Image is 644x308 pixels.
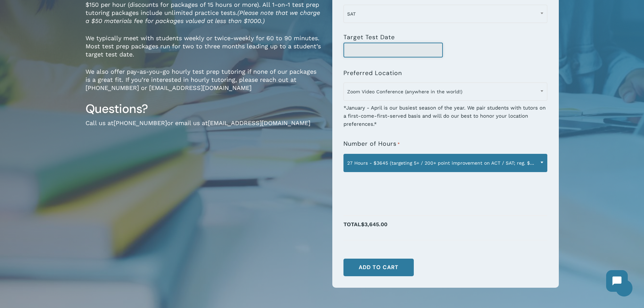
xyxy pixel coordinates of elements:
label: Preferred Location [343,70,402,76]
label: Target Test Date [343,34,395,41]
button: Add to cart [343,259,414,276]
p: We also offer pay-as-you-go hourly test prep tutoring if none of our packages is a great fit. If ... [86,68,322,101]
h3: Questions? [86,101,322,117]
label: Number of Hours [343,140,400,148]
a: [PHONE_NUMBER] [114,119,167,126]
p: $150 per hour (discounts for packages of 15 hours or more). All 1-on-1 test prep tutoring package... [86,1,322,34]
span: 27 Hours - $3645 (targeting 5+ / 200+ point improvement on ACT / SAT; reg. $4050) [343,154,547,172]
span: SAT [344,7,547,21]
p: Total [343,219,547,237]
span: Zoom Video Conference (anywhere in the world!) [344,85,547,99]
em: (Please note that we charge a $50 materials fee for packages valued at less than $1000.) [86,9,320,24]
p: We typically meet with students weekly or twice-weekly for 60 to 90 minutes. Most test prep packa... [86,34,322,68]
div: *January - April is our busiest season of the year. We pair students with tutors on a first-come-... [343,99,547,128]
span: $3,645.00 [361,221,387,228]
iframe: reCAPTCHA [343,176,446,203]
iframe: Chatbot [599,263,635,299]
span: 27 Hours - $3645 (targeting 5+ / 200+ point improvement on ACT / SAT; reg. $4050) [344,156,547,170]
span: Zoom Video Conference (anywhere in the world!) [343,82,547,101]
a: [EMAIL_ADDRESS][DOMAIN_NAME] [208,119,310,126]
span: SAT [343,5,547,23]
p: Call us at or email us at [86,119,322,136]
